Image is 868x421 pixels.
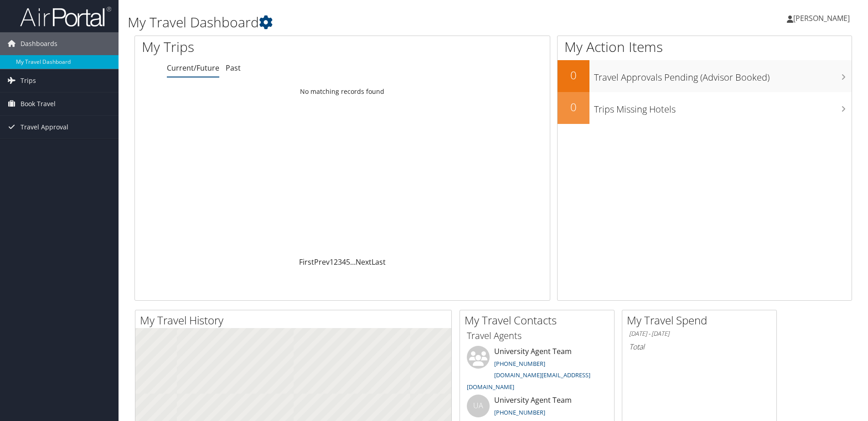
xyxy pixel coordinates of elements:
[558,60,852,92] a: 0Travel Approvals Pending (Advisor Booked)
[467,371,590,391] a: [DOMAIN_NAME][EMAIL_ADDRESS][DOMAIN_NAME]
[140,313,451,328] h2: My Travel History
[494,408,545,416] a: [PHONE_NUMBER]
[20,6,111,27] img: airportal-logo.png
[629,342,770,352] h6: Total
[787,5,859,32] a: [PERSON_NAME]
[558,37,852,56] h1: My Action Items
[21,116,68,139] span: Travel Approval
[594,67,852,84] h3: Travel Approvals Pending (Advisor Booked)
[350,257,356,267] span: …
[372,257,386,267] a: Last
[494,359,545,368] a: [PHONE_NUMBER]
[226,63,241,73] a: Past
[21,32,57,55] span: Dashboards
[167,63,219,73] a: Current/Future
[793,13,850,23] span: [PERSON_NAME]
[558,67,589,83] h2: 0
[467,329,607,342] h3: Travel Agents
[314,257,330,267] a: Prev
[21,92,56,115] span: Book Travel
[558,99,589,115] h2: 0
[330,257,334,267] a: 1
[21,69,36,92] span: Trips
[594,98,852,116] h3: Trips Missing Hotels
[338,257,342,267] a: 3
[334,257,338,267] a: 2
[299,257,314,267] a: First
[135,83,550,100] td: No matching records found
[356,257,372,267] a: Next
[558,92,852,124] a: 0Trips Missing Hotels
[465,313,614,328] h2: My Travel Contacts
[629,329,770,338] h6: [DATE] - [DATE]
[128,13,615,32] h1: My Travel Dashboard
[462,346,612,395] li: University Agent Team
[342,257,346,267] a: 4
[142,37,370,56] h1: My Trips
[346,257,350,267] a: 5
[627,313,776,328] h2: My Travel Spend
[467,395,490,417] div: UA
